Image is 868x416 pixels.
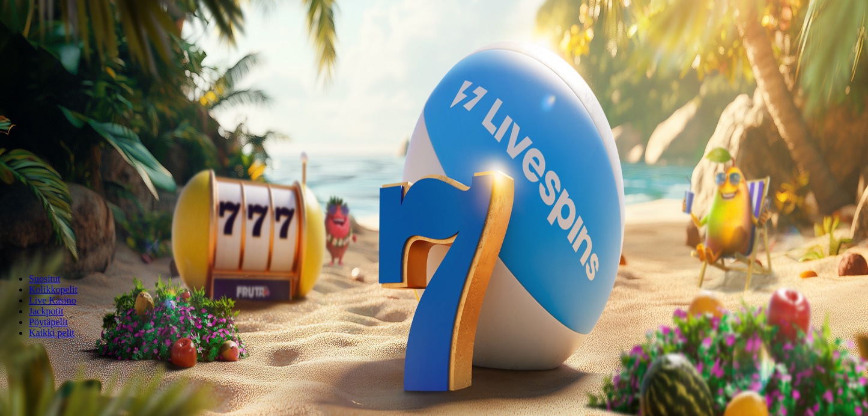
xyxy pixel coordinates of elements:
[29,306,64,316] a: Jackpotit
[29,328,74,338] span: Kaikki pelit
[29,317,68,327] a: Pöytäpelit
[29,295,76,305] a: Live Kasino
[5,253,863,338] nav: Lobby
[29,274,60,284] a: Suositut
[5,253,863,361] header: Lobby
[29,284,77,295] a: Kolikkopelit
